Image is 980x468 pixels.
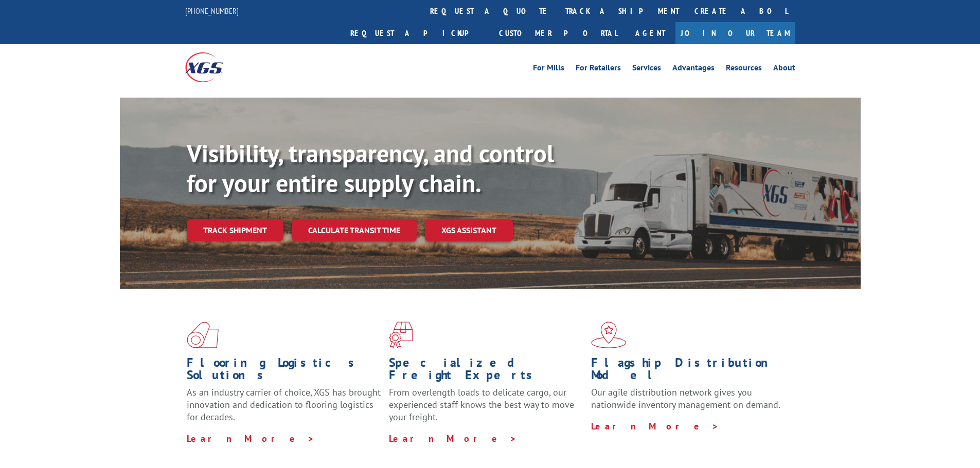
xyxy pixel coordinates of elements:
a: Customer Portal [491,22,625,44]
a: Join Our Team [675,22,795,44]
h1: Flagship Distribution Model [591,357,786,386]
a: For Mills [533,64,564,75]
h1: Flooring Logistics Solutions [187,357,381,386]
a: About [773,64,795,75]
a: Services [632,64,661,75]
a: Calculate transit time [292,219,417,241]
a: Learn More > [591,420,719,432]
span: As an industry carrier of choice, XGS has brought innovation and dedication to flooring logistics... [187,386,381,423]
a: [PHONE_NUMBER] [185,6,239,16]
h1: Specialized Freight Experts [389,357,583,386]
img: xgs-icon-total-supply-chain-intelligence-red [187,322,219,348]
a: Request a pickup [343,22,491,44]
a: Resources [726,64,762,75]
a: Track shipment [187,219,283,241]
img: xgs-icon-flagship-distribution-model-red [591,322,627,348]
p: From overlength loads to delicate cargo, our experienced staff knows the best way to move your fr... [389,386,583,432]
b: Visibility, transparency, and control for your entire supply chain. [187,137,554,199]
img: xgs-icon-focused-on-flooring-red [389,322,413,348]
a: Advantages [672,64,715,75]
a: For Retailers [576,64,621,75]
a: XGS ASSISTANT [425,219,513,241]
a: Agent [625,22,675,44]
a: Learn More > [389,433,517,444]
span: Our agile distribution network gives you nationwide inventory management on demand. [591,386,780,410]
a: Learn More > [187,433,315,444]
